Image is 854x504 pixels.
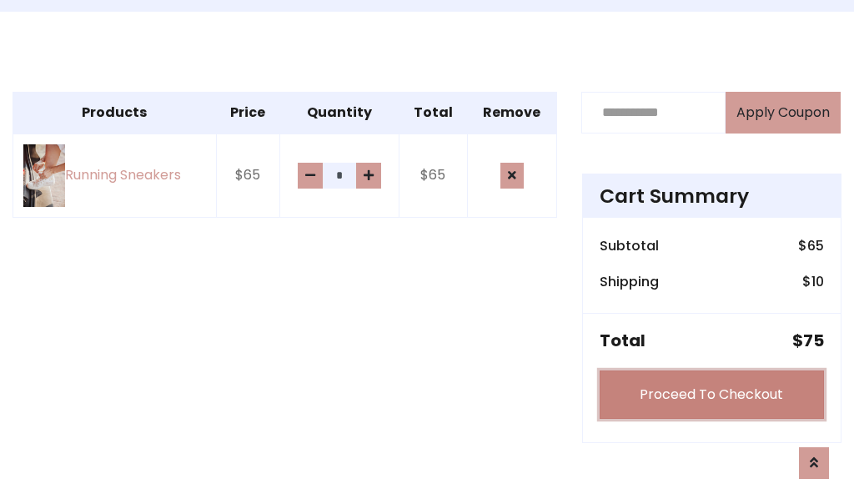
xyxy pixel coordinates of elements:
[792,330,824,350] h5: $
[726,92,841,134] button: Apply Coupon
[216,134,279,218] td: $65
[399,134,467,218] td: $65
[600,184,824,208] h4: Cart Summary
[807,236,824,255] span: 65
[798,238,824,254] h6: $
[13,92,217,134] th: Products
[600,238,659,254] h6: Subtotal
[802,274,824,290] h6: $
[23,144,206,207] a: Running Sneakers
[467,92,556,134] th: Remove
[216,92,279,134] th: Price
[803,329,824,352] span: 75
[811,272,824,291] span: 10
[600,274,659,290] h6: Shipping
[600,330,646,350] h5: Total
[280,92,399,134] th: Quantity
[600,370,824,419] a: Proceed To Checkout
[399,92,467,134] th: Total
